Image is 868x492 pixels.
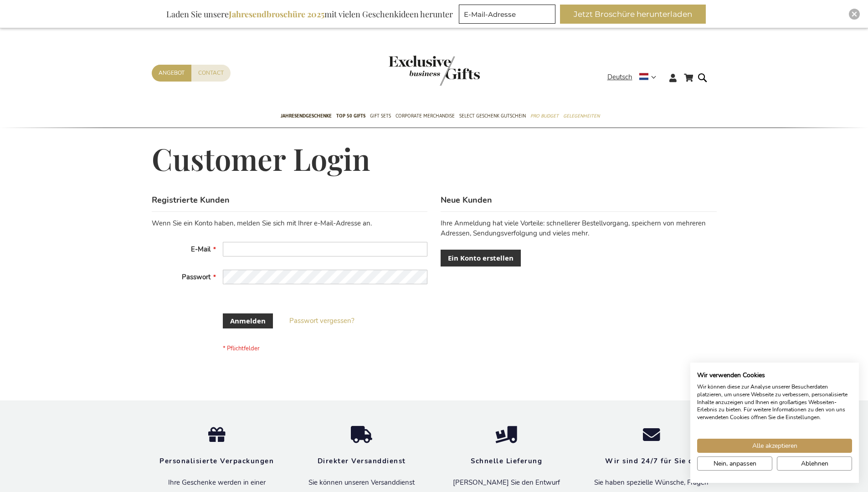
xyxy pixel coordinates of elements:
[563,105,600,128] a: Gelegenheiten
[459,5,558,26] form: marketing offers and promotions
[395,105,455,128] a: Corporate Merchandise
[849,9,860,20] div: Close
[281,111,332,121] span: Jahresendgeschenke
[852,11,857,17] img: Close
[441,250,521,266] a: Ein Konto erstellen
[152,195,230,205] strong: Registrierte Kunden
[697,371,852,379] h2: Wir verwenden Cookies
[223,313,273,328] button: Anmelden
[336,111,365,121] span: TOP 50 Gifts
[336,105,365,128] a: TOP 50 Gifts
[605,456,698,466] strong: Wir sind 24/7 für Sie da
[777,456,852,471] button: Alle verweigern cookies
[159,456,274,466] strong: Personalisierte Verpackungen
[563,111,600,121] span: Gelegenheiten
[152,65,191,82] a: Angebot
[697,439,852,453] button: Akzeptieren Sie alle cookies
[459,5,555,24] input: E-Mail-Adresse
[395,111,455,121] span: Corporate Merchandise
[152,139,370,178] span: Customer Login
[229,9,324,20] b: Jahresendbroschüre 2025
[191,65,231,82] a: Contact
[801,459,828,468] span: Ablehnen
[714,459,756,468] span: Nein, anpassen
[191,245,211,254] span: E-Mail
[230,316,266,326] span: Anmelden
[459,105,526,128] a: Select Geschenk Gutschein
[281,105,332,128] a: Jahresendgeschenke
[370,111,391,121] span: Gift Sets
[370,105,391,128] a: Gift Sets
[389,56,480,86] img: Exclusive Business gifts logo
[560,5,706,24] button: Jetzt Broschüre herunterladen
[697,383,852,421] p: Wir können diese zur Analyse unserer Besucherdaten platzieren, um unsere Webseite zu verbessern, ...
[530,111,559,121] span: Pro Budget
[607,72,632,82] span: Deutsch
[152,219,427,228] div: Wenn Sie ein Konto haben, melden Sie sich mit Ihrer e-Mail-Adresse an.
[389,56,434,86] a: store logo
[471,456,542,466] strong: Schnelle Lieferung
[752,441,797,451] span: Alle akzeptieren
[318,456,406,466] strong: Direkter Versanddienst
[448,253,514,263] span: Ein Konto erstellen
[441,195,492,205] strong: Neue Kunden
[162,5,457,24] div: Laden Sie unsere mit vielen Geschenkideen herunter
[530,105,559,128] a: Pro Budget
[223,242,427,256] input: E-Mail
[182,272,211,282] span: Passwort
[459,111,526,121] span: Select Geschenk Gutschein
[289,316,354,326] a: Passwort vergessen?
[697,456,772,471] button: cookie Einstellungen anpassen
[441,219,716,238] p: Ihre Anmeldung hat viele Vorteile: schnellerer Bestellvorgang, speichern von mehreren Adressen, S...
